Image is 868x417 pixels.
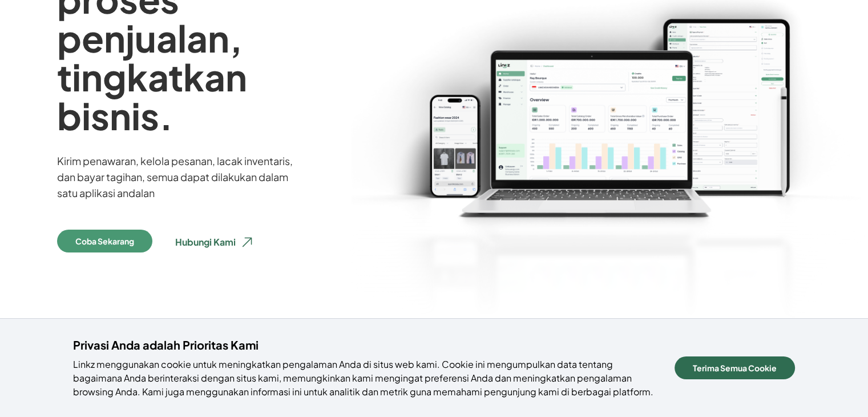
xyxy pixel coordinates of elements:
[166,230,263,255] button: Hubungi Kami
[73,358,661,399] p: Linkz menggunakan cookie untuk meningkatkan pengalaman Anda di situs web kami. Cookie ini mengump...
[57,230,152,252] button: Coba Sekarang
[73,337,661,353] h4: Privasi Anda adalah Prioritas Kami
[675,356,795,379] button: Terima Semua Cookie
[57,230,152,255] a: Coba Sekarang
